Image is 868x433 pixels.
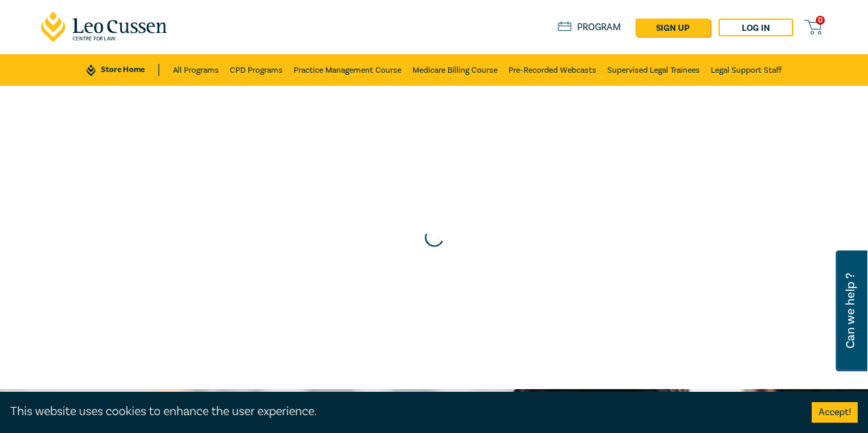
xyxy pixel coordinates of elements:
[711,54,782,86] a: Legal Support Staff
[812,402,858,423] button: Accept cookies
[173,54,219,86] a: All Programs
[635,19,710,36] a: sign up
[10,403,791,421] div: This website uses cookies to enhance the user experience.
[718,19,793,36] a: Log in
[558,21,622,34] a: Program
[844,259,857,363] span: Can we help ?
[86,64,159,76] a: Store Home
[412,54,497,86] a: Medicare Billing Course
[607,54,700,86] a: Supervised Legal Trainees
[294,54,401,86] a: Practice Management Course
[230,54,283,86] a: CPD Programs
[508,54,596,86] a: Pre-Recorded Webcasts
[816,16,825,25] span: 0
